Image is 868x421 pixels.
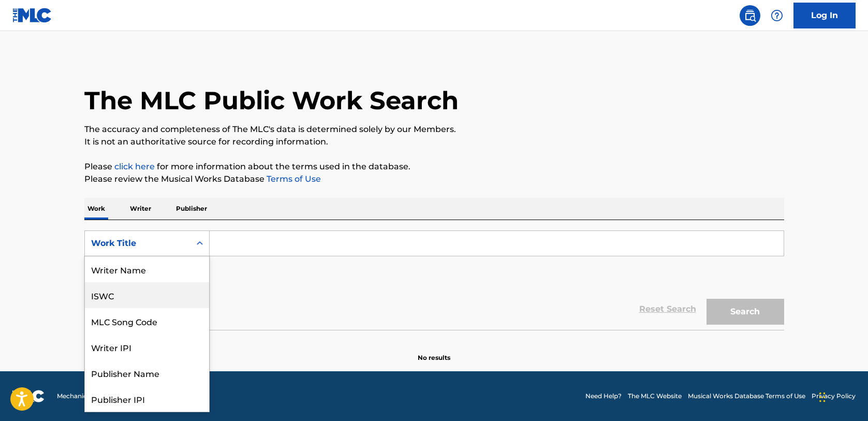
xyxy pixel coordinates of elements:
[85,334,209,360] div: Writer IPI
[816,371,868,421] iframe: Chat Widget
[812,391,856,401] a: Privacy Policy
[85,256,209,282] div: Writer Name
[84,161,784,173] p: Please for more information about the terms used in the database.
[84,173,784,185] p: Please review the Musical Works Database
[12,390,45,402] img: logo
[767,5,787,26] div: Help
[688,391,805,401] a: Musical Works Database Terms of Use
[84,136,784,148] p: It is not an authoritative source for recording information.
[84,198,108,220] p: Work
[585,391,622,401] a: Need Help?
[85,386,209,412] div: Publisher IPI
[85,282,209,308] div: ISWC
[744,9,756,22] img: search
[57,391,177,401] span: Mechanical Licensing Collective © 2025
[84,123,784,136] p: The accuracy and completeness of The MLC's data is determined solely by our Members.
[418,341,450,362] p: No results
[771,9,783,22] img: help
[628,391,682,401] a: The MLC Website
[740,5,760,26] a: Public Search
[85,308,209,334] div: MLC Song Code
[91,237,184,250] div: Work Title
[819,382,826,413] div: Drag
[84,230,784,330] form: Search Form
[85,360,209,386] div: Publisher Name
[173,198,210,220] p: Publisher
[127,198,154,220] p: Writer
[84,85,459,116] h1: The MLC Public Work Search
[793,3,856,28] a: Log In
[12,8,52,23] img: MLC Logo
[264,174,321,184] a: Terms of Use
[114,162,155,171] a: click here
